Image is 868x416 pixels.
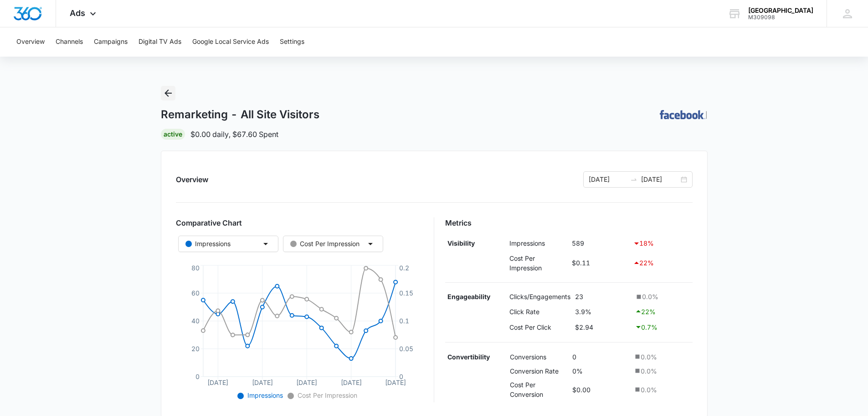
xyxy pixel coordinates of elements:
h1: Remarketing - All Site Visitors [161,108,319,121]
tspan: 20 [191,345,199,353]
td: $2.94 [573,319,632,335]
td: $0.00 [570,378,631,401]
td: 589 [570,236,631,251]
div: account name [748,7,813,14]
h2: Overview [176,174,208,185]
tspan: 0.2 [399,264,409,272]
div: 0.0 % [633,366,690,376]
div: 22 % [633,258,690,269]
p: $0.00 daily , $67.60 Spent [190,129,278,140]
td: Impressions [507,236,570,251]
span: to [630,176,637,183]
tspan: 40 [191,317,199,325]
td: $0.11 [570,251,631,275]
div: 18 % [633,238,690,249]
td: Cost Per Impression [507,251,570,275]
p: | [705,110,708,120]
tspan: 80 [191,264,199,272]
span: Cost Per Impression [296,391,357,399]
div: Impressions [185,239,231,249]
button: Impressions [178,236,278,252]
tspan: 0.15 [399,289,413,297]
tspan: [DATE] [207,379,228,386]
tspan: [DATE] [296,379,317,386]
td: 3.9% [573,304,632,319]
img: FACEBOOK [660,110,705,119]
span: Impressions [246,391,283,399]
td: 23 [573,290,632,304]
strong: Engageability [447,293,490,300]
td: 0 [570,350,631,364]
span: swap-right [630,176,637,183]
td: Click Rate [507,304,573,319]
td: 0% [570,364,631,378]
div: 0.0 % [633,352,690,362]
strong: Visibility [447,239,475,247]
span: Ads [70,8,85,18]
div: Active [161,129,185,140]
input: Start date [589,174,627,184]
button: Back [161,86,175,100]
h3: Comparative Chart [176,217,423,228]
td: Clicks/Engagements [507,290,573,304]
button: Overview [16,27,45,57]
tspan: [DATE] [341,379,362,386]
tspan: [DATE] [252,379,272,386]
div: 0.0 % [633,385,690,395]
div: Cost Per Impression [290,239,360,249]
td: Conversions [508,350,570,364]
button: Campaigns [94,27,128,57]
button: Cost Per Impression [283,236,383,252]
tspan: 0.05 [399,345,413,353]
tspan: 60 [191,289,199,297]
button: Channels [56,27,83,57]
input: End date [641,174,679,184]
tspan: 0 [399,373,403,380]
div: 22 % [635,306,690,317]
td: Conversion Rate [508,364,570,378]
strong: Convertibility [447,353,490,361]
div: account id [748,14,813,21]
td: Cost Per Conversion [508,378,570,401]
tspan: 0.1 [399,317,409,325]
tspan: 0 [195,373,199,380]
h3: Metrics [445,217,693,228]
button: Digital TV Ads [139,27,181,57]
button: Settings [280,27,304,57]
div: 0.7 % [635,321,690,332]
tspan: [DATE] [385,379,406,386]
td: Cost Per Click [507,319,573,335]
div: 0.0 % [635,292,690,301]
button: Google Local Service Ads [192,27,269,57]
